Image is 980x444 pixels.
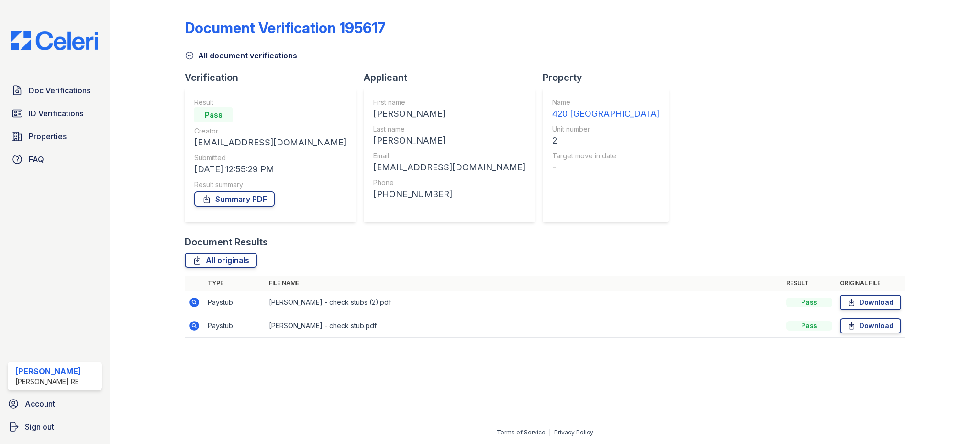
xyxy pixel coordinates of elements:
div: [PERSON_NAME] RE [15,377,81,387]
span: Account [25,398,55,410]
div: Last name [373,124,525,134]
div: Pass [194,107,233,122]
div: Document Verification 195617 [185,19,386,36]
div: Creator [194,126,346,136]
div: [EMAIL_ADDRESS][DOMAIN_NAME] [373,161,525,174]
span: Sign out [25,421,54,433]
span: FAQ [29,154,44,165]
a: ID Verifications [8,104,102,123]
th: Type [204,276,265,291]
a: FAQ [8,150,102,169]
div: Target move in date [552,151,659,161]
a: Privacy Policy [554,429,593,436]
div: First name [373,98,525,107]
td: Paystub [204,314,265,338]
div: [PERSON_NAME] [373,107,525,121]
div: - [552,161,659,174]
th: Original file [836,276,905,291]
div: [PHONE_NUMBER] [373,188,525,201]
div: [DATE] 12:55:29 PM [194,163,346,176]
div: 2 [552,134,659,147]
td: [PERSON_NAME] - check stubs (2).pdf [265,291,782,314]
div: Unit number [552,124,659,134]
div: Property [543,71,677,84]
a: Name 420 [GEOGRAPHIC_DATA] [552,98,659,121]
a: All document verifications [185,50,297,61]
th: File name [265,276,782,291]
div: Pass [786,321,832,331]
div: Pass [786,298,832,307]
span: ID Verifications [29,108,83,119]
div: Result summary [194,180,346,189]
a: Properties [8,127,102,146]
div: Verification [185,71,364,84]
a: Doc Verifications [8,81,102,100]
div: [PERSON_NAME] [373,134,525,147]
div: Applicant [364,71,543,84]
span: Doc Verifications [29,85,90,96]
a: All originals [185,253,257,268]
td: [PERSON_NAME] - check stub.pdf [265,314,782,338]
a: Download [840,295,901,310]
div: [PERSON_NAME] [15,366,81,377]
th: Result [782,276,836,291]
a: Account [4,394,106,413]
div: Document Results [185,235,268,249]
div: Name [552,98,659,107]
div: Email [373,151,525,161]
a: Terms of Service [497,429,546,436]
a: Download [840,318,901,333]
td: Paystub [204,291,265,314]
a: Sign out [4,417,106,436]
div: Submitted [194,153,346,163]
div: Result [194,98,346,107]
div: 420 [GEOGRAPHIC_DATA] [552,107,659,121]
span: Properties [29,131,67,142]
img: CE_Logo_Blue-a8612792a0a2168367f1c8372b55b34899dd931a85d93a1a3d3e32e68fde9ad4.png [4,31,106,50]
div: [EMAIL_ADDRESS][DOMAIN_NAME] [194,136,346,149]
div: Phone [373,178,525,188]
div: | [549,429,551,436]
a: Summary PDF [194,191,275,207]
